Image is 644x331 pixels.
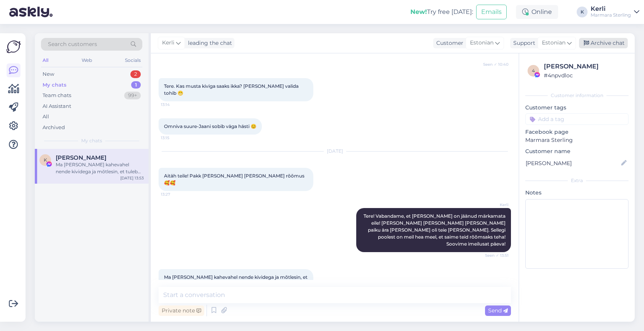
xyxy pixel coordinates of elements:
[542,39,565,47] span: Estonian
[433,39,463,47] div: Customer
[577,7,588,17] div: K
[591,6,639,18] a: KerliMarmara Sterling
[159,148,511,155] div: [DATE]
[43,124,65,131] div: Archived
[43,81,67,89] div: My chats
[41,55,50,65] div: All
[410,8,427,15] b: New!
[516,5,558,19] div: Online
[161,135,190,141] span: 13:15
[162,39,174,47] span: Kerli
[544,62,626,71] div: [PERSON_NAME]
[525,113,629,125] input: Add a tag
[579,38,628,48] div: Archive chat
[480,253,509,258] span: Seen ✓ 13:51
[480,202,509,208] span: Kerli
[164,274,309,301] span: Ma [PERSON_NAME] kahevahel nende kividega ja mõtlesin, et tuleb see [PERSON_NAME], mis tulema pea...
[56,161,144,175] div: Ma [PERSON_NAME] kahevahel nende kividega ja mõtlesin, et tuleb see [PERSON_NAME], mis tulema pea...
[488,307,508,314] span: Send
[161,102,190,107] span: 13:14
[476,5,507,19] button: Emails
[185,39,232,47] div: leading the chat
[131,81,141,89] div: 1
[544,71,626,80] div: # 4npvdloc
[159,305,204,316] div: Private note
[80,55,94,65] div: Web
[130,70,141,78] div: 2
[480,61,509,67] span: Seen ✓ 10:40
[164,83,300,96] span: Tere. Kas musta kiviga saaks ikka? [PERSON_NAME] valida tohib 😬
[48,40,97,48] span: Search customers
[124,92,141,99] div: 99+
[123,55,142,65] div: Socials
[120,175,144,181] div: [DATE] 13:53
[526,159,620,167] input: Add name
[525,189,629,197] p: Notes
[510,39,535,47] div: Support
[43,102,71,110] div: AI Assistant
[525,147,629,155] p: Customer name
[525,92,629,99] div: Customer information
[525,177,629,184] div: Extra
[410,7,473,17] div: Try free [DATE]:
[470,39,494,47] span: Estonian
[56,154,106,161] span: Kristiina Vasli
[525,136,629,144] p: Marmara Sterling
[81,137,102,144] span: My chats
[591,12,631,18] div: Marmara Sterling
[44,157,47,163] span: K
[43,113,49,121] div: All
[161,191,190,197] span: 13:27
[164,123,256,129] span: Omniva suure-Jaani sobib väga hästi 😊
[532,68,535,73] span: 4
[43,92,71,99] div: Team chats
[364,213,507,247] span: Tere! Vabandame, et [PERSON_NAME] on jäänud märkamata eile! [PERSON_NAME] [PERSON_NAME] [PERSON_N...
[43,70,54,78] div: New
[525,104,629,112] p: Customer tags
[525,128,629,136] p: Facebook page
[164,173,306,186] span: Aitäh teile! Pakk [PERSON_NAME] [PERSON_NAME] rõõmus 🥰🥰
[591,6,631,12] div: Kerli
[6,39,21,54] img: Askly Logo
